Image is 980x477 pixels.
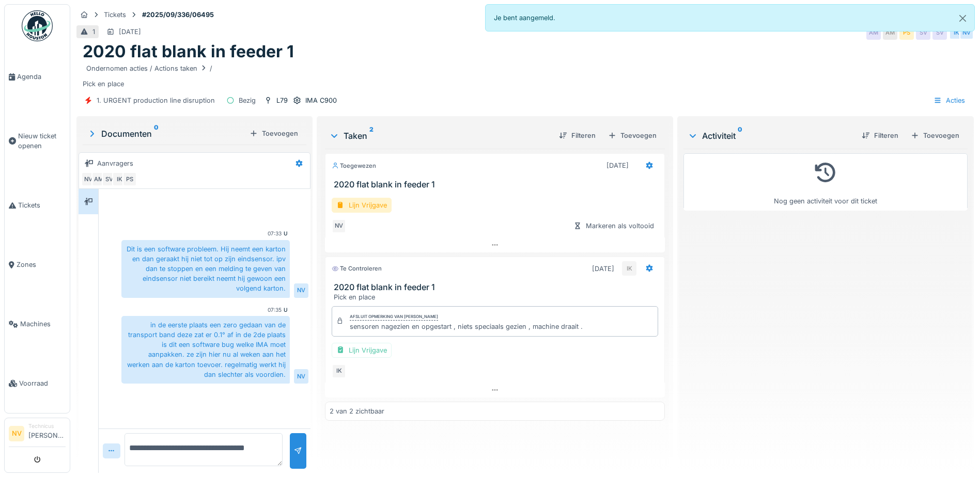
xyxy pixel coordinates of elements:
div: SV [916,25,930,40]
div: NV [81,172,96,186]
div: Tickets [104,10,126,20]
span: Machines [20,319,66,329]
div: AM [883,25,897,40]
div: U [284,230,288,237]
div: Ondernomen acties / Actions taken / [86,63,212,73]
div: NV [959,25,974,40]
div: AM [91,172,106,186]
div: PS [899,25,914,40]
div: Toevoegen [245,126,302,140]
li: [PERSON_NAME] [28,422,66,444]
span: Zones [17,260,66,269]
a: Voorraad [5,354,70,413]
div: [DATE] [606,161,629,170]
span: Agenda [17,72,66,82]
a: Nieuw ticket openen [5,106,70,176]
div: in de eerste plaats een zero gedaan van de transport band deze zat er 0.1° af in de 2de plaats is... [121,316,290,384]
div: Technicus [28,422,66,430]
div: Pick en place [83,62,968,89]
span: Tickets [18,200,66,210]
div: Toegewezen [332,162,376,170]
a: Zones [5,235,70,294]
div: Toevoegen [907,129,963,142]
strong: #2025/09/336/06495 [138,10,218,20]
div: 07:33 [268,230,282,237]
div: NV [294,369,308,384]
div: Documenten [87,128,245,140]
div: PS [122,172,137,186]
div: 1 [92,27,95,37]
a: Machines [5,294,70,354]
h3: 2020 flat blank in feeder 1 [334,282,660,292]
a: NV Technicus[PERSON_NAME] [9,422,66,447]
div: Lijn Vrijgave [332,343,392,358]
sup: 0 [738,130,742,142]
div: Pick en place [334,292,660,302]
h1: 2020 flat blank in feeder 1 [83,42,294,61]
div: Taken [329,130,551,142]
div: 2 van 2 zichtbaar [330,406,384,416]
div: Je bent aangemeld. [485,4,975,31]
div: U [284,306,288,314]
div: AM [866,25,881,40]
div: IK [112,172,127,186]
div: NV [294,283,308,298]
a: Tickets [5,176,70,235]
div: Activiteit [688,130,853,142]
div: Nog geen activiteit voor dit ticket [690,158,961,206]
span: Voorraad [19,378,66,388]
button: Close [951,5,974,32]
div: Aanvragers [97,158,133,168]
span: Nieuw ticket openen [18,131,66,151]
div: Te controleren [332,264,382,273]
div: sensoren nagezien en opgestart , niets speciaals gezien , machine draait . [350,322,583,331]
div: IK [949,25,963,40]
div: Markeren als voltooid [569,219,658,233]
div: IK [332,364,346,378]
div: SV [932,25,947,40]
h3: 2020 flat blank in feeder 1 [334,180,660,189]
a: Agenda [5,47,70,106]
div: L79 [276,96,288,105]
div: Bezig [239,96,256,105]
li: NV [9,426,24,441]
div: IMA C900 [305,96,337,105]
img: Badge_color-CXgf-gQk.svg [22,10,53,41]
div: NV [332,219,346,233]
sup: 0 [154,128,159,140]
div: Filteren [555,129,600,142]
div: 1. URGENT production line disruption [97,96,215,105]
div: Lijn Vrijgave [332,198,392,213]
div: [DATE] [592,264,614,274]
div: IK [622,261,636,276]
div: Afsluit opmerking van [PERSON_NAME] [350,313,438,321]
div: 07:35 [268,306,282,314]
div: [DATE] [119,27,141,37]
sup: 2 [369,130,374,142]
div: Dit is een software probleem. Hij neemt een karton en dan geraakt hij niet tot op zijn eindsensor... [121,240,290,298]
div: Acties [929,93,970,108]
div: Filteren [858,129,903,142]
div: Toevoegen [604,129,661,142]
div: SV [102,172,116,186]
